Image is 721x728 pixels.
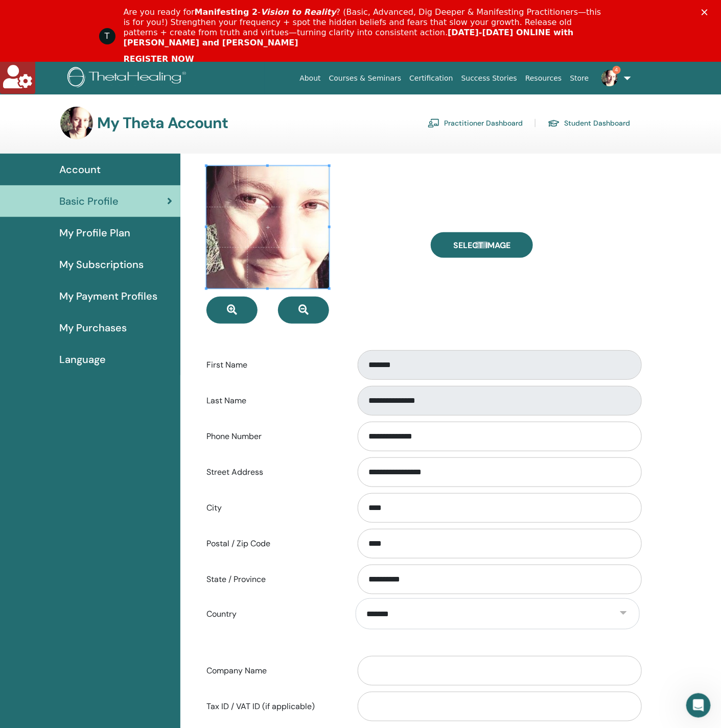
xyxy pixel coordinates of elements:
span: Basic Profile [59,193,119,209]
span: Language [59,352,106,367]
a: REGISTER NOW [124,54,194,65]
label: Last Name [199,391,348,410]
a: Store [566,69,593,88]
label: Postal / Zip Code [199,534,348,553]
span: 4 [613,66,621,74]
label: Phone Number [199,427,348,446]
h3: My Theta Account [97,114,228,132]
iframe: Intercom live chat [686,693,711,718]
img: default.jpg [60,107,93,139]
b: Manifesting 2 [195,7,258,17]
div: Profile image for ThetaHealing [99,28,115,44]
b: [DATE]-[DATE] ONLINE with [PERSON_NAME] and [PERSON_NAME] [124,28,574,47]
span: Select Image [453,240,510,251]
a: Success Stories [457,69,521,88]
img: chalkboard-teacher.svg [428,118,440,128]
img: graduation-cap.svg [548,119,560,128]
div: Schließen [702,9,712,15]
label: State / Province [199,570,348,589]
span: My Payment Profiles [59,288,157,304]
img: default.jpg [601,70,618,86]
label: City [199,498,348,518]
label: Tax ID / VAT ID (if applicable) [199,697,348,716]
label: Street Address [199,463,348,482]
div: Are you ready for - ? (Basic, Advanced, Dig Deeper & Manifesting Practitioners—this is for you!) ... [124,7,606,48]
span: My Subscriptions [59,257,144,272]
input: Select Image [475,241,489,249]
a: Resources [521,69,566,88]
a: Practitioner Dashboard [428,115,523,131]
span: Account [59,162,101,177]
span: My Profile Plan [59,225,130,240]
a: About [295,69,324,88]
span: My Purchases [59,320,127,335]
a: Certification [405,69,457,88]
i: Vision to Reality [261,7,336,17]
a: Courses & Seminars [325,69,406,88]
img: logo.png [67,67,190,90]
a: Student Dashboard [548,115,630,131]
label: Company Name [199,661,348,681]
label: First Name [199,355,348,375]
label: Country [199,604,348,624]
a: 4 [593,62,635,94]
